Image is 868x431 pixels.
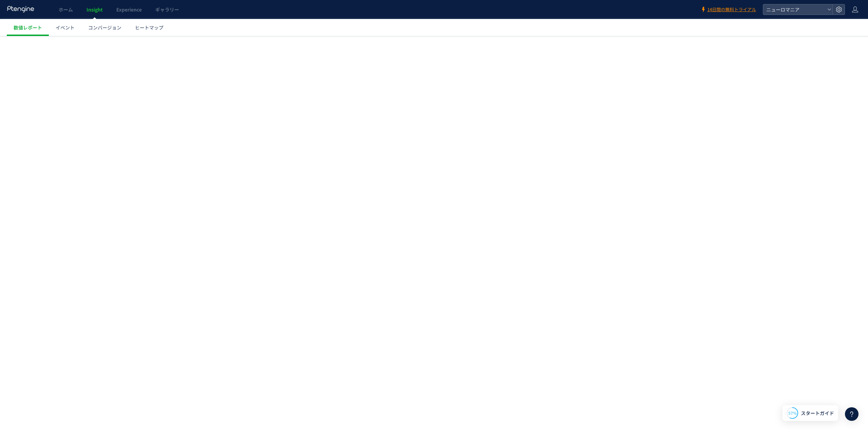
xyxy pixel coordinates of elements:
[701,6,756,13] a: 14日間の無料トライアル
[59,6,73,13] span: ホーム
[86,6,103,13] span: Insight
[88,24,121,31] span: コンバージョン
[764,4,825,15] span: ニューロマニア
[155,6,179,13] span: ギャラリー
[801,410,834,417] span: スタートガイド
[14,24,42,31] span: 数値レポート
[788,410,797,416] span: 57%
[56,24,75,31] span: イベント
[135,24,163,31] span: ヒートマップ
[116,6,142,13] span: Experience
[707,6,756,13] span: 14日間の無料トライアル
